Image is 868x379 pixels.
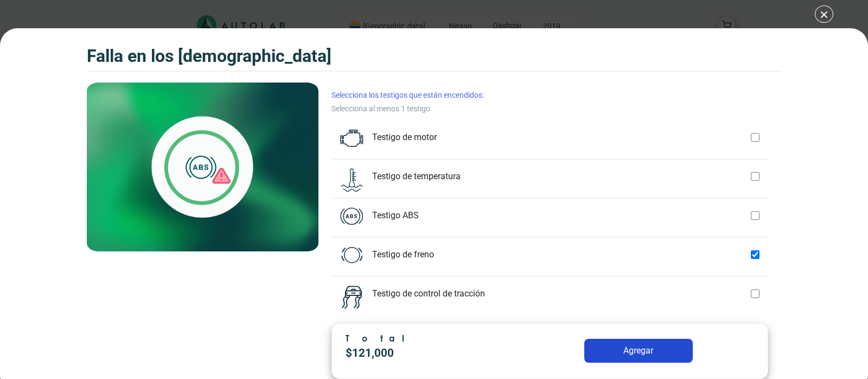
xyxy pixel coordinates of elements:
[340,129,363,147] img: testigo%20motor.svg
[340,207,363,225] img: testigo%20abs.svg
[346,345,506,362] p: $ 121,000
[372,129,751,143] p: Testigo de motor
[372,247,751,261] p: Testigo de freno
[331,102,768,116] p: Selecciona al menos 1 testigo
[346,333,419,343] span: Total
[340,286,363,309] img: testigo%20traccion.svg
[372,168,751,182] p: Testigo de temperatura
[340,168,363,192] img: testigo%20temperatura.svg
[372,207,751,222] p: Testigo ABS
[331,89,768,102] p: Selecciona los testigos que están encendidos:
[87,46,331,66] h3: Falla en los [DEMOGRAPHIC_DATA]
[584,339,693,363] button: Agregar
[372,286,751,300] p: Testigo de control de tracción
[340,247,363,263] img: testigo%20freno.svg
